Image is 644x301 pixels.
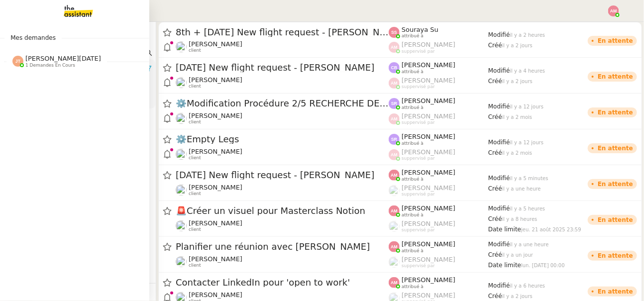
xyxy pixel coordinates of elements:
span: [PERSON_NAME][DATE] [25,55,101,62]
span: attribué à [402,69,424,75]
img: svg [389,98,400,109]
app-user-label: suppervisé par [389,41,488,54]
app-user-detailed-label: client [176,255,389,268]
span: il y a 6 heures [510,283,545,289]
app-user-label: attribué à [389,97,488,110]
span: Date limite [488,262,521,269]
app-user-label: attribué à [389,26,488,39]
span: 8th + [DATE] New flight request - [PERSON_NAME] [176,28,389,37]
app-user-label: suppervisé par [389,184,488,197]
img: users%2FC9SBsJ0duuaSgpQFj5LgoEX8n0o2%2Favatar%2Fec9d51b8-9413-4189-adfb-7be4d8c96a3c [176,113,187,124]
img: svg [389,62,400,73]
img: svg [389,149,400,160]
span: il y a une heure [510,242,549,247]
span: Créé [488,113,502,120]
span: suppervisé par [402,192,435,197]
span: il y a 2 mois [502,114,533,120]
span: Date limite [488,226,521,233]
div: En attente [598,181,633,187]
img: users%2FC9SBsJ0duuaSgpQFj5LgoEX8n0o2%2Favatar%2Fec9d51b8-9413-4189-adfb-7be4d8c96a3c [176,149,187,160]
app-user-label: suppervisé par [389,256,488,269]
span: Planifier une réunion avec [PERSON_NAME] [176,242,389,251]
span: il y a 2 jours [502,294,533,299]
img: users%2FC9SBsJ0duuaSgpQFj5LgoEX8n0o2%2Favatar%2Fec9d51b8-9413-4189-adfb-7be4d8c96a3c [176,185,187,196]
app-user-label: suppervisé par [389,77,488,90]
div: En attente [598,38,633,44]
img: users%2FoFdbodQ3TgNoWt9kP3GXAs5oaCq1%2Favatar%2Fprofile-pic.png [389,221,400,232]
span: Modifié [488,67,510,74]
img: svg [389,78,400,89]
span: Modifié [488,282,510,289]
span: il y a 5 minutes [510,176,548,181]
span: lun. [DATE] 00:00 [521,263,565,268]
app-user-detailed-label: client [176,40,389,53]
span: [PERSON_NAME] [402,220,455,227]
span: suppervisé par [402,49,435,54]
img: svg [12,56,23,67]
span: Créé [488,215,502,222]
app-user-label: attribué à [389,276,488,289]
app-user-label: suppervisé par [389,220,488,233]
span: [DATE] New flight request - [PERSON_NAME] [176,63,389,72]
div: En attente [598,109,633,115]
span: [PERSON_NAME] [402,61,455,69]
app-user-label: suppervisé par [389,148,488,161]
span: [DATE] New flight request - [PERSON_NAME] [176,171,389,180]
img: svg [389,277,400,288]
span: [PERSON_NAME] [402,169,455,176]
span: [PERSON_NAME] [189,219,242,227]
img: svg [389,134,400,145]
span: Créé [488,185,502,192]
div: En attente [598,217,633,223]
span: il y a 12 jours [510,140,544,145]
img: users%2F37wbV9IbQuXMU0UH0ngzBXzaEe12%2Favatar%2Fcba66ece-c48a-48c8-9897-a2adc1834457 [176,220,187,231]
img: svg [389,113,400,124]
span: client [189,119,201,125]
span: Modifié [488,139,510,146]
img: svg [389,170,400,181]
span: Modifié [488,31,510,38]
span: il y a 2 jours [502,79,533,84]
span: Créé [488,78,502,85]
img: users%2FYpHCMxs0fyev2wOt2XOQMyMzL3F3%2Favatar%2Fb1d7cab4-399e-487a-a9b0-3b1e57580435 [176,256,187,267]
app-user-detailed-label: client [176,219,389,232]
span: [PERSON_NAME] [402,240,455,248]
span: attribué à [402,33,424,39]
span: [PERSON_NAME] [402,256,455,263]
span: [PERSON_NAME] [402,133,455,140]
app-user-label: attribué à [389,133,488,146]
span: [PERSON_NAME] [189,148,242,155]
img: svg [389,205,400,216]
span: Créé [488,42,502,49]
div: En attente [598,74,633,80]
span: suppervisé par [402,227,435,233]
span: il y a une heure [502,186,541,192]
span: client [189,191,201,197]
span: Contacter LinkedIn pour 'open to work' [176,278,389,287]
span: [PERSON_NAME] [189,291,242,299]
span: Souraya Su [402,26,438,33]
app-user-label: attribué à [389,169,488,182]
span: [PERSON_NAME] [189,112,242,119]
span: suppervisé par [402,263,435,269]
img: users%2FC9SBsJ0duuaSgpQFj5LgoEX8n0o2%2Favatar%2Fec9d51b8-9413-4189-adfb-7be4d8c96a3c [176,41,187,52]
div: En attente [598,253,633,259]
span: client [189,155,201,161]
span: attribué à [402,177,424,182]
span: 1 demandes en cours [25,63,75,68]
img: svg [389,27,400,38]
app-user-detailed-label: client [176,76,389,89]
img: users%2FoFdbodQ3TgNoWt9kP3GXAs5oaCq1%2Favatar%2Fprofile-pic.png [389,257,400,268]
span: attribué à [402,248,424,254]
span: il y a 2 heures [510,32,545,38]
span: attribué à [402,105,424,110]
img: svg [389,42,400,53]
span: suppervisé par [402,120,435,125]
span: client [189,84,201,89]
span: ⚙️Modification Procédure 2/5 RECHERCHE DE VOLS - Empty Legs [176,99,389,108]
span: [PERSON_NAME] [402,41,455,48]
span: [PERSON_NAME] [402,292,455,299]
span: [PERSON_NAME] [189,40,242,48]
app-user-label: attribué à [389,240,488,253]
span: [PERSON_NAME] [402,148,455,156]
